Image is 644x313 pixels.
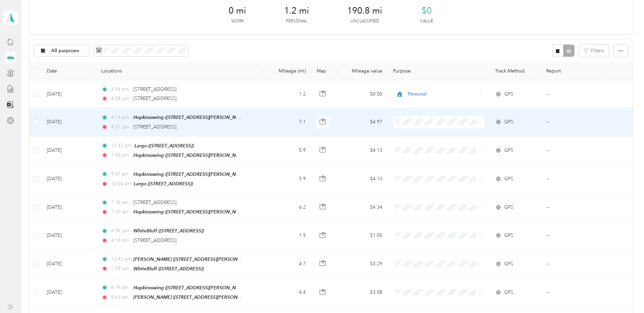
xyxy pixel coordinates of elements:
td: [DATE] [41,165,96,193]
td: $1.05 [337,222,388,250]
td: 4.7 [263,250,311,278]
td: 1.2 [263,80,311,108]
span: 8:19 am [111,284,130,291]
span: 4:56 pm [111,86,130,93]
span: Hopkinsswing ([STREET_ADDRESS][PERSON_NAME]) [133,114,249,120]
span: GPS [504,147,513,154]
span: 1:09 pm [111,265,130,272]
td: 6.2 [263,193,311,222]
td: $4.97 [337,108,388,136]
td: $4.13 [337,165,388,193]
span: 0 mi [229,5,246,16]
td: -- [541,80,607,108]
span: GPS [504,118,513,126]
span: 4:37 pm [111,123,130,131]
td: $0.00 [337,80,388,108]
span: Hopkinsswing ([STREET_ADDRESS][PERSON_NAME]) [133,285,249,291]
span: 4:18 pm [111,237,130,244]
td: -- [541,250,607,278]
span: $0 [422,5,432,16]
button: Filters [579,44,609,57]
span: [STREET_ADDRESS] [133,86,176,92]
td: 5.9 [263,165,311,193]
span: [PERSON_NAME] ([STREET_ADDRESS][PERSON_NAME]) [133,294,257,300]
td: $4.34 [337,193,388,222]
td: $4.13 [337,137,388,165]
th: Date [41,62,96,80]
span: 7:39 am [111,208,130,216]
th: Mileage (mi) [263,62,311,80]
td: [DATE] [41,278,96,307]
td: [DATE] [41,80,96,108]
span: Hopkinsswing ([STREET_ADDRESS][PERSON_NAME]) [133,171,249,177]
span: [STREET_ADDRESS] [133,124,176,130]
th: Locations [96,62,263,80]
span: 190.8 mi [347,5,382,16]
td: -- [541,222,607,250]
span: [STREET_ADDRESS] [133,237,176,243]
p: Value [420,18,433,24]
span: 12:43 pm [111,255,130,263]
th: Mileage value [337,62,388,80]
span: 12:42 pm [111,142,132,149]
span: Largo ([STREET_ADDRESS]) [134,181,193,186]
td: -- [541,108,607,136]
span: 7:18 am [111,199,130,206]
span: All purposes [51,48,79,53]
td: 7.1 [263,108,311,136]
span: Personal [408,90,477,98]
td: 1.5 [263,222,311,250]
span: Hopkinsswing ([STREET_ADDRESS][PERSON_NAME]) [133,209,249,215]
span: GPS [504,204,513,211]
td: 4.4 [263,278,311,307]
th: Report [541,62,607,80]
td: -- [541,137,607,165]
th: Track Method [490,62,540,80]
span: 4:58 pm [111,95,130,102]
p: Work [231,18,244,24]
td: [DATE] [41,137,96,165]
span: [STREET_ADDRESS] [133,96,176,101]
span: 8:43 am [111,294,130,301]
span: GPS [504,289,513,296]
span: Largo ([STREET_ADDRESS]) [134,143,194,148]
td: 5.9 [263,137,311,165]
td: $3.08 [337,278,388,307]
td: $3.29 [337,250,388,278]
span: [STREET_ADDRESS] [133,200,176,205]
td: [DATE] [41,250,96,278]
span: 10:04 am [111,180,131,188]
p: Personal [286,18,307,24]
iframe: Everlance-gr Chat Button Frame [606,275,644,313]
span: 4:09 pm [111,227,130,235]
span: GPS [504,260,513,268]
td: -- [541,165,607,193]
td: [DATE] [41,108,96,136]
span: Hopkinsswing ([STREET_ADDRESS][PERSON_NAME]) [133,152,249,158]
th: Map [311,62,337,80]
span: GPS [504,90,513,98]
span: 4:14 pm [111,114,130,121]
span: 1.2 mi [284,5,309,16]
span: WhiteBluff ([STREET_ADDRESS]) [133,228,204,233]
td: [DATE] [41,222,96,250]
span: 1:06 pm [111,151,130,159]
span: GPS [504,175,513,183]
span: WhiteBluff ([STREET_ADDRESS]) [133,266,204,271]
p: Unclassified [350,18,379,24]
span: [PERSON_NAME] ([STREET_ADDRESS][PERSON_NAME]) [133,256,257,262]
td: [DATE] [41,193,96,222]
span: GPS [504,232,513,239]
th: Purpose [388,62,490,80]
span: 9:47 am [111,170,130,178]
td: -- [541,193,607,222]
td: -- [541,278,607,307]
